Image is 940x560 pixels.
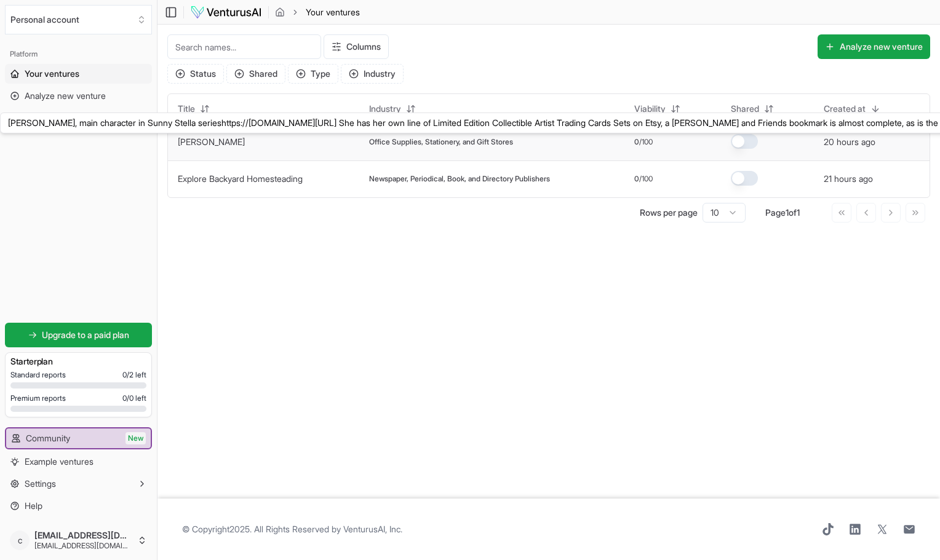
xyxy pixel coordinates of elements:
span: Shared [731,103,759,115]
button: Viability [627,99,688,119]
span: © Copyright 2025 . All Rights Reserved by . [182,523,402,535]
span: 0 [634,137,639,147]
img: logo [190,5,262,20]
span: Viability [634,103,666,115]
a: Analyze new venture [5,86,152,106]
span: Example ventures [25,455,94,468]
button: Select an organization [5,5,152,34]
span: 1 [797,207,800,218]
button: Analyze new venture [818,34,930,59]
span: Title [178,103,195,115]
input: Search names... [167,34,321,59]
a: VenturusAI, Inc [343,524,400,534]
span: Page [765,207,786,218]
span: [EMAIL_ADDRESS][DOMAIN_NAME] [34,530,132,541]
span: Your ventures [25,68,79,80]
span: 1 [786,207,789,218]
a: Your ventures [5,64,152,84]
button: Settings [5,474,152,494]
a: Help [5,496,152,516]
span: /100 [639,174,653,184]
button: Created at [816,99,888,119]
button: [PERSON_NAME] [178,136,245,148]
span: 0 [634,174,639,184]
a: Explore Backyard Homesteading [178,173,303,184]
a: Upgrade to a paid plan [5,323,152,347]
span: /100 [639,137,653,147]
button: 20 hours ago [824,136,875,148]
span: Analyze new venture [25,90,106,102]
span: 0 / 0 left [122,393,146,403]
span: Created at [824,103,866,115]
button: Shared [723,99,781,119]
span: [EMAIL_ADDRESS][DOMAIN_NAME] [34,541,132,551]
span: Standard reports [10,370,66,380]
a: CommunityNew [6,428,151,448]
button: Status [167,64,224,84]
button: c[EMAIL_ADDRESS][DOMAIN_NAME][EMAIL_ADDRESS][DOMAIN_NAME] [5,526,152,555]
p: Rows per page [640,207,698,219]
div: Platform [5,44,152,64]
span: Office Supplies, Stationery, and Gift Stores [369,137,513,147]
a: Example ventures [5,452,152,471]
span: 0 / 2 left [122,370,146,380]
span: Settings [25,478,56,490]
button: Type [288,64,338,84]
a: [PERSON_NAME] [178,136,245,147]
span: Your ventures [306,6,360,18]
span: Newspaper, Periodical, Book, and Directory Publishers [369,174,550,184]
span: New [125,432,146,444]
span: Premium reports [10,393,66,403]
h3: Starter plan [10,355,146,368]
span: Upgrade to a paid plan [42,329,129,341]
nav: breadcrumb [275,6,360,18]
span: Community [26,432,70,444]
button: 21 hours ago [824,173,873,185]
button: Columns [324,34,389,59]
button: Industry [362,99,423,119]
span: Industry [369,103,401,115]
button: Shared [226,64,285,84]
span: Help [25,500,42,512]
button: Industry [341,64,404,84]
button: Title [170,99,217,119]
span: c [10,530,30,550]
button: Explore Backyard Homesteading [178,173,303,185]
span: of [789,207,797,218]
